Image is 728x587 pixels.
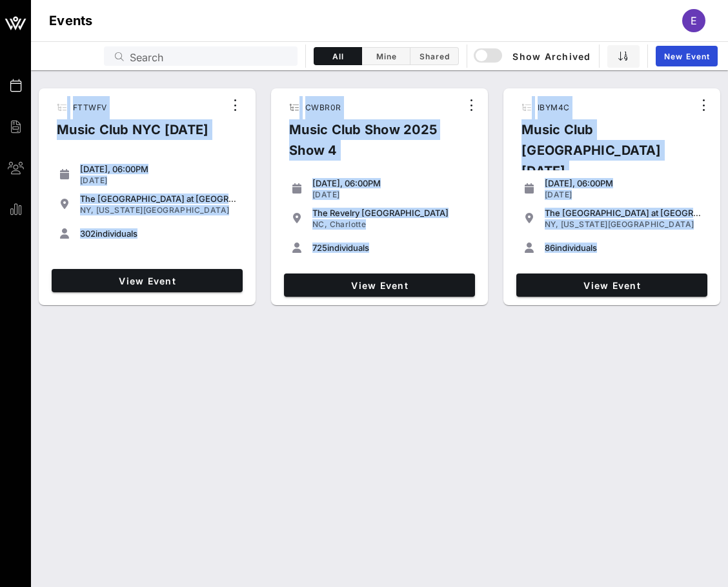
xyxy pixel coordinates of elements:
[663,52,710,61] span: New Event
[46,119,219,150] div: Music Club NYC [DATE]
[561,219,694,229] span: [US_STATE][GEOGRAPHIC_DATA]
[475,45,591,68] button: Show Archived
[545,219,558,229] span: NY,
[57,275,238,286] span: View Event
[545,178,702,188] div: [DATE], 06:00PM
[410,47,459,65] button: Shared
[691,14,697,27] span: E
[312,178,470,188] div: [DATE], 06:00PM
[476,48,591,64] span: Show Archived
[80,175,238,186] div: [DATE]
[370,52,402,61] span: Mine
[80,228,238,239] div: individuals
[284,274,475,297] a: View Event
[314,47,362,65] button: All
[362,47,410,65] button: Mine
[80,205,94,215] span: NY,
[305,103,341,112] span: CWBR0R
[538,103,569,112] span: IBYM4C
[279,119,461,171] div: Music Club Show 2025 Show 4
[80,164,238,174] div: [DATE], 06:00PM
[312,219,327,229] span: NC,
[545,190,702,200] div: [DATE]
[322,52,354,61] span: All
[330,219,367,229] span: Charlotte
[312,243,327,253] span: 725
[312,190,470,200] div: [DATE]
[545,243,555,253] span: 86
[312,243,470,253] div: individuals
[96,205,230,215] span: [US_STATE][GEOGRAPHIC_DATA]
[312,208,470,218] div: The Revelry [GEOGRAPHIC_DATA]
[418,52,450,61] span: Shared
[73,103,106,112] span: FTTWFV
[80,194,238,204] div: The [GEOGRAPHIC_DATA] at [GEOGRAPHIC_DATA]
[49,10,93,31] h1: Events
[52,269,243,292] a: View Event
[521,280,702,291] span: View Event
[545,208,702,218] div: The [GEOGRAPHIC_DATA] at [GEOGRAPHIC_DATA]
[289,280,470,291] span: View Event
[656,46,718,66] a: New Event
[682,9,705,32] div: E
[545,243,702,253] div: individuals
[516,274,707,297] a: View Event
[80,228,96,239] span: 302
[511,119,693,192] div: Music Club [GEOGRAPHIC_DATA] [DATE]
